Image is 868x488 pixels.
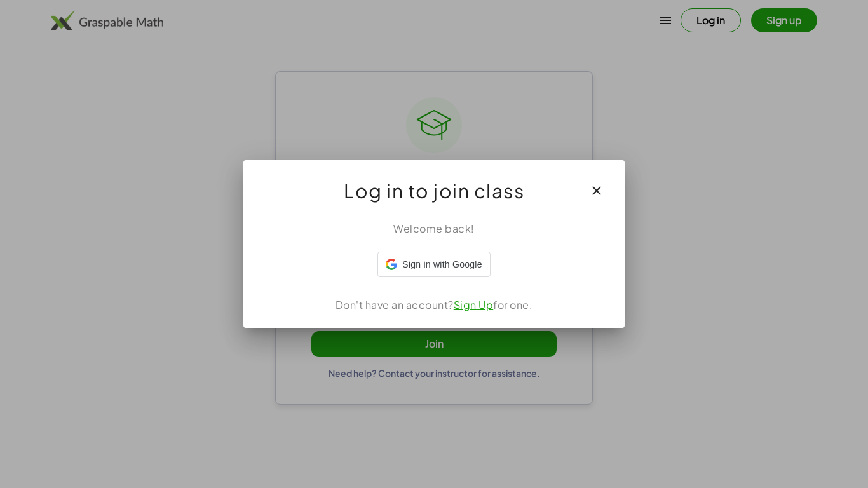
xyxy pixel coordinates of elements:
[259,297,609,313] div: Don't have an account? for one.
[454,298,494,311] a: Sign Up
[402,258,482,271] span: Sign in with Google
[259,221,609,236] div: Welcome back!
[344,175,524,206] span: Log in to join class
[377,252,490,277] div: Sign in with Google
